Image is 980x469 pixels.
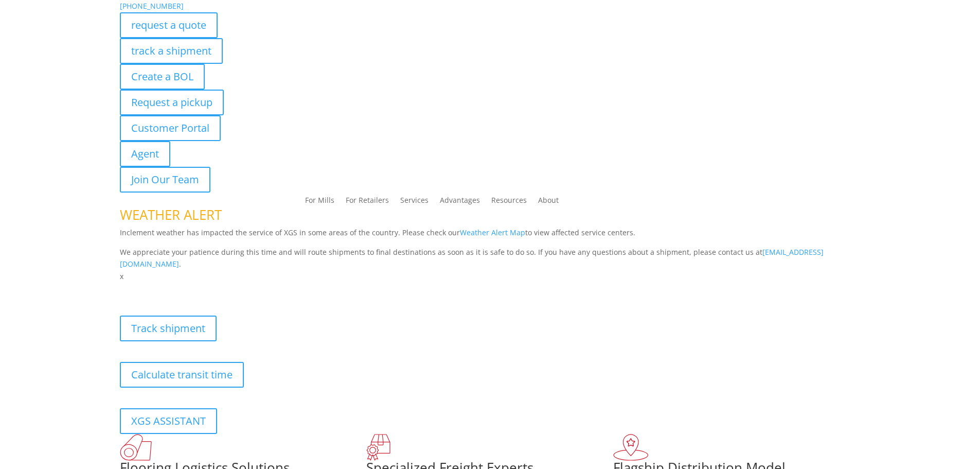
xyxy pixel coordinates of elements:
img: xgs-icon-focused-on-flooring-red [366,434,390,461]
a: Agent [120,141,170,167]
p: Inclement weather has impacted the service of XGS in some areas of the country. Please check our ... [120,227,861,246]
a: Create a BOL [120,64,205,90]
a: Calculate transit time [120,362,244,388]
a: Track shipment [120,316,217,341]
a: [PHONE_NUMBER] [120,1,184,11]
img: xgs-icon-flagship-distribution-model-red [613,434,649,461]
a: For Mills [305,197,334,208]
a: For Retailers [346,197,389,208]
span: WEATHER ALERT [120,205,222,224]
a: Advantages [440,197,480,208]
a: XGS ASSISTANT [120,408,217,434]
b: Visibility, transparency, and control for your entire supply chain. [120,284,349,294]
a: Customer Portal [120,115,221,141]
p: x [120,270,861,283]
a: Resources [491,197,527,208]
a: track a shipment [120,38,223,64]
a: Weather Alert Map [460,228,525,237]
a: request a quote [120,12,218,38]
a: Services [400,197,429,208]
a: Join Our Team [120,167,210,193]
a: Request a pickup [120,90,224,115]
a: About [538,197,559,208]
p: We appreciate your patience during this time and will route shipments to final destinations as so... [120,246,861,271]
img: xgs-icon-total-supply-chain-intelligence-red [120,434,152,461]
